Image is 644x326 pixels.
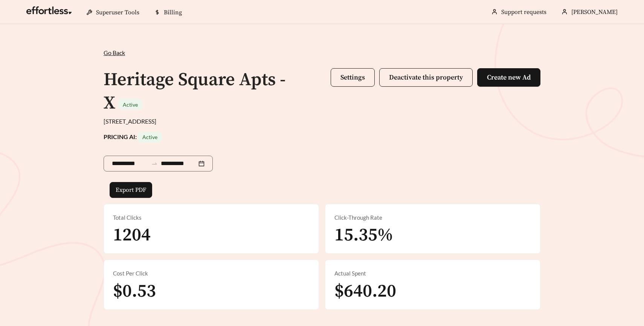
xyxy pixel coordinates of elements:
[487,73,531,82] span: Create new Ad
[104,117,540,126] div: [STREET_ADDRESS]
[96,9,139,16] span: Superuser Tools
[501,8,546,16] a: Support requests
[389,73,463,82] span: Deactivate this property
[379,68,473,87] button: Deactivate this property
[104,49,125,56] span: Go Back
[334,269,531,278] div: Actual Spent
[151,160,158,167] span: to
[113,224,151,246] span: 1204
[113,280,156,303] span: $0.53
[142,134,157,140] span: Active
[113,269,310,278] div: Cost Per Click
[113,213,310,222] div: Total Clicks
[123,101,138,108] span: Active
[164,9,182,16] span: Billing
[116,185,146,194] span: Export PDF
[340,73,365,82] span: Settings
[331,68,375,87] button: Settings
[571,8,618,16] span: [PERSON_NAME]
[334,224,393,246] span: 15.35%
[151,160,158,167] span: swap-right
[104,133,162,140] strong: PRICING AI:
[110,182,152,198] button: Export PDF
[334,280,396,303] span: $640.20
[334,213,531,222] div: Click-Through Rate
[104,69,286,115] h1: Heritage Square Apts - X
[477,68,540,87] button: Create new Ad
